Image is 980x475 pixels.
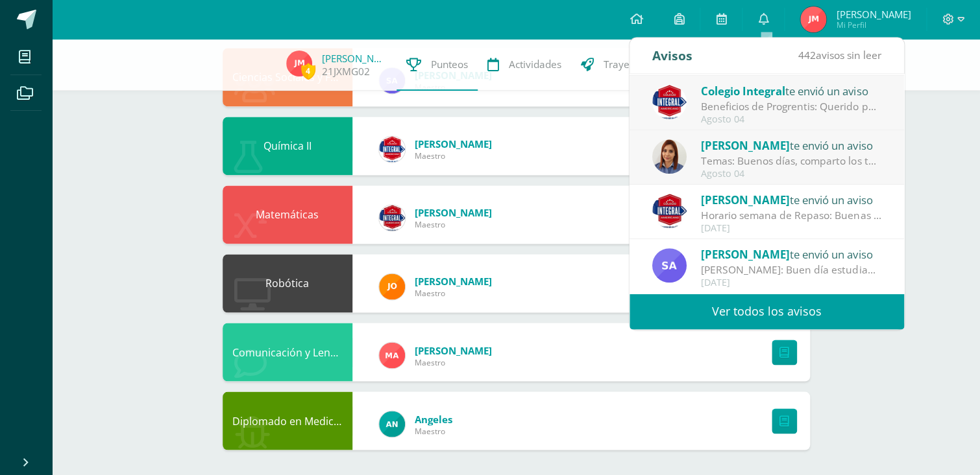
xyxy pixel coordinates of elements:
[701,137,881,154] div: te envió un aviso
[652,194,687,228] img: 28f031d49d6967cb0dd97ba54f7eb134.png
[652,248,687,283] img: baa985483695bf1903b93923a3ee80af.png
[415,275,492,288] span: [PERSON_NAME]
[223,117,352,175] div: Química II
[223,323,352,381] div: Comunicación y Lenguaje L3 Inglés
[798,48,881,62] span: avisos sin leer
[397,39,478,91] a: Punteos
[836,8,911,21] span: [PERSON_NAME]
[800,6,826,32] img: a7c383412fd964880891d727eefbd729.png
[630,294,904,329] a: Ver todos los avisos
[701,277,881,288] div: [DATE]
[415,412,452,425] span: Angeles
[701,84,785,98] span: Colegio Integral
[415,219,492,230] span: Maestro
[431,58,468,71] span: Punteos
[301,63,315,79] span: 4
[379,273,405,299] img: 30108eeae6c649a9a82bfbaad6c0d1cb.png
[509,58,561,71] span: Actividades
[701,154,881,168] div: Temas: Buenos días, comparto los temas a repasar para las evaluaciones de la próxima semana: 1. C...
[415,137,492,150] span: [PERSON_NAME]
[478,39,571,91] a: Actividades
[415,288,492,299] span: Maestro
[701,191,881,208] div: te envió un aviso
[415,425,452,436] span: Maestro
[415,356,492,367] span: Maestro
[652,38,692,73] div: Avisos
[701,168,881,180] div: Agosto 04
[286,51,312,76] img: a7c383412fd964880891d727eefbd729.png
[701,99,881,114] div: Beneficios de Progrentis: Querido padre de familia te invitamos a ver este pequeño video sobre lo...
[223,391,352,450] div: Diplomado en Medicina
[223,185,352,244] div: Matemáticas
[798,48,816,62] span: 442
[379,136,405,162] img: 21588b49a14a63eb6c43a3d6c8f636e1.png
[701,262,881,277] div: presentación de seminario: Buen día estudiantes y Padres de familia Con mucho entusiasmo les comp...
[701,114,881,125] div: Agosto 04
[322,65,370,78] a: 21JXMG02
[652,139,687,174] img: eed6c18001710838dd9282a84f8079fa.png
[415,343,492,356] span: [PERSON_NAME]
[415,206,492,219] span: [PERSON_NAME]
[701,138,790,153] span: [PERSON_NAME]
[379,342,405,368] img: 84fb52d7327b6f4cb11ca15c99e8ab71.png
[415,150,492,161] span: Maestro
[379,205,405,231] img: 28f031d49d6967cb0dd97ba54f7eb134.png
[701,82,881,99] div: te envió un aviso
[379,411,405,437] img: 15341618f26ce5bfe2675660bde8fdbd.png
[322,52,387,65] a: [PERSON_NAME]
[701,246,881,262] div: te envió un aviso
[701,223,881,234] div: [DATE]
[701,208,881,223] div: Horario semana de Repaso: Buenas noches este horario se empieza a usar mañana lunes 4 de agosto.
[223,254,352,312] div: Robótica
[571,39,665,91] a: Trayectoria
[836,19,911,30] span: Mi Perfil
[652,85,687,119] img: 3d8ecf278a7f74c562a74fe44b321cd5.png
[604,58,655,71] span: Trayectoria
[701,192,790,207] span: [PERSON_NAME]
[701,247,790,262] span: [PERSON_NAME]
